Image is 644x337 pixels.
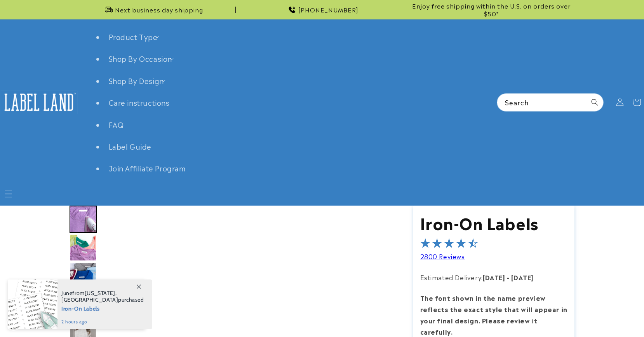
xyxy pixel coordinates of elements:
a: FAQ [104,113,129,135]
button: Search [586,94,603,111]
span: FAQ [109,119,124,129]
span: Iron-On Labels [61,303,144,313]
a: Care instructions [104,91,174,113]
summary: Shop By Occasion [104,47,177,69]
div: Go to slide 3 [70,262,97,290]
span: Label Guide [109,141,152,151]
a: 2800 Reviews [420,251,465,261]
strong: The font shown in the name preview reflects the exact style that will appear in your final design... [420,293,567,336]
strong: [DATE] [511,272,534,282]
span: [PHONE_NUMBER] [298,6,359,14]
span: June [61,290,72,297]
a: Join Affiliate Program [104,157,191,179]
a: Shop By Design [109,75,164,86]
span: Enjoy free shipping within the U.S. on orders over $50* [408,2,574,17]
span: Next business day shipping [115,6,203,14]
a: Label Guide [104,135,157,157]
span: Join Affiliate Program [109,163,186,173]
span: from , purchased [61,290,144,303]
img: Iron on name labels ironed to shirt collar [70,262,97,290]
span: [GEOGRAPHIC_DATA] [61,296,118,303]
summary: Product Type [104,26,162,47]
span: Shop By Occasion [109,53,172,63]
h1: Iron-On Labels [420,212,568,232]
img: Iron on name tags ironed to a t-shirt [70,234,97,261]
div: Go to slide 1 [70,206,97,233]
span: 2 hours ago [61,318,144,325]
div: Go to slide 2 [70,234,97,261]
summary: Shop By Design [104,70,169,91]
a: Product Type [109,31,158,42]
span: [US_STATE] [85,290,115,297]
img: Iron on name label being ironed to shirt [70,206,97,233]
span: 4.5-star overall rating [420,240,479,250]
p: Estimated Delivery: [420,272,568,283]
span: Care instructions [109,97,170,107]
strong: - [507,272,510,282]
strong: [DATE] [483,272,505,282]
